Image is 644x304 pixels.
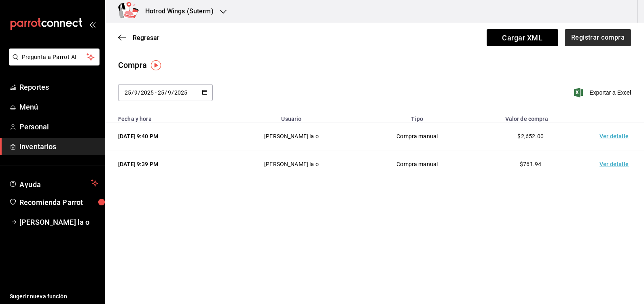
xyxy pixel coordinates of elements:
span: Sugerir nueva función [10,292,98,301]
span: Cargar XML [487,29,558,46]
span: Reportes [19,82,98,93]
input: Day [124,89,131,96]
td: [PERSON_NAME] la o [222,150,360,178]
button: open_drawer_menu [89,21,95,27]
span: / [131,89,134,96]
span: $2,652.00 [517,133,543,139]
span: Personal [19,121,98,132]
input: Year [140,89,154,96]
td: Compra manual [360,150,474,178]
span: / [165,89,167,96]
button: Exportar a Excel [576,88,631,97]
span: Regresar [133,34,159,42]
input: Month [167,89,172,96]
span: Menú [19,101,98,112]
span: / [138,89,140,96]
th: Valor de compra [474,111,587,122]
button: Registrar compra [565,29,631,46]
button: Regresar [118,34,159,42]
input: Year [174,89,188,96]
input: Month [134,89,138,96]
div: [DATE] 9:40 PM [118,132,213,140]
th: Usuario [222,111,360,122]
span: / [172,89,174,96]
div: [DATE] 9:39 PM [118,160,213,168]
span: Ayuda [19,178,88,188]
span: - [155,89,157,96]
td: Ver detalle [587,150,644,178]
th: Tipo [360,111,474,122]
th: Fecha y hora [105,111,222,122]
td: Ver detalle [587,122,644,150]
button: Pregunta a Parrot AI [9,49,100,65]
span: Pregunta a Parrot AI [22,53,87,61]
td: [PERSON_NAME] la o [222,122,360,150]
span: $761.94 [520,161,541,167]
input: Day [157,89,165,96]
span: Inventarios [19,141,98,152]
a: Pregunta a Parrot AI [6,59,100,67]
img: Tooltip marker [151,60,161,70]
td: Compra manual [360,122,474,150]
h3: Hotrod Wings (Suterm) [139,6,214,16]
span: Recomienda Parrot [19,197,98,208]
span: [PERSON_NAME] la o [19,217,98,228]
div: Compra [118,59,147,71]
